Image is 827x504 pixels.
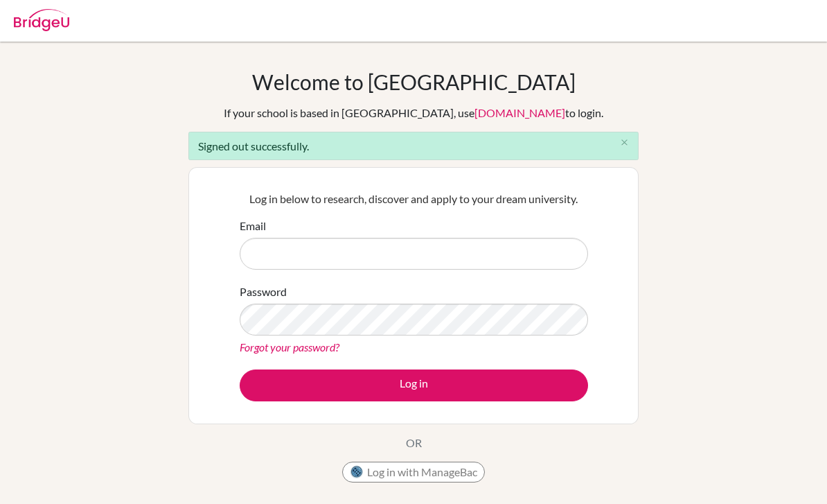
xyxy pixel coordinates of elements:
a: [DOMAIN_NAME] [474,106,565,119]
p: Log in below to research, discover and apply to your dream university. [240,191,588,207]
a: Forgot your password? [240,340,339,354]
div: Signed out successfully. [188,132,639,160]
label: Email [240,218,266,234]
button: Log in [240,370,588,401]
button: Close [610,132,638,153]
p: OR [406,435,422,451]
i: close [619,137,630,148]
button: Log in with ManageBac [342,462,485,483]
img: Bridge-U [14,9,69,31]
label: Password [240,284,287,300]
div: If your school is based in [GEOGRAPHIC_DATA], use to login. [224,105,603,121]
h1: Welcome to [GEOGRAPHIC_DATA] [252,69,576,94]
